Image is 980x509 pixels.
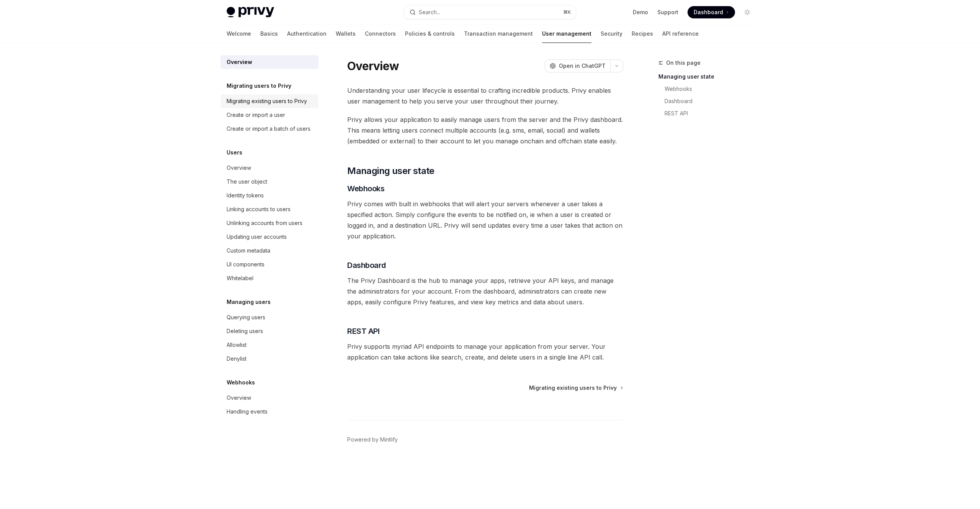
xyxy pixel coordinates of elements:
[227,163,251,172] div: Overview
[227,205,291,214] div: Linking accounts to users
[666,58,701,67] span: On this page
[688,6,735,18] a: Dashboard
[404,5,576,19] button: Open search
[559,62,606,70] span: Open in ChatGPT
[227,191,264,200] div: Identity tokens
[227,97,307,106] div: Migrating existing users to Privy
[220,391,318,405] a: Overview
[220,216,318,230] a: Unlinking accounts from users
[347,59,399,73] h1: Overview
[658,107,759,120] a: REST API
[220,352,318,366] a: Denylist
[662,25,699,43] a: API reference
[227,148,242,157] h5: Users
[220,175,318,189] a: The user object
[287,25,327,43] a: Authentication
[347,114,623,146] span: Privy allows your application to easily manage users from the server and the Privy dashboard. Thi...
[220,324,318,338] a: Deleting users
[632,25,653,43] a: Recipes
[227,354,247,363] div: Denylist
[227,177,267,186] div: The user object
[220,310,318,324] a: Querying users
[227,57,252,67] div: Overview
[227,25,251,43] a: Welcome
[633,8,648,16] a: Demo
[227,340,247,350] div: Allowlist
[220,271,318,285] a: Whitelabel
[563,9,571,15] span: ⌘ K
[227,407,268,416] div: Handling events
[529,384,617,392] span: Migrating existing users to Privy
[347,341,623,363] span: Privy supports myriad API endpoints to manage your application from your server. Your application...
[347,326,379,337] span: REST API
[220,108,318,122] a: Create or import a user
[347,275,623,307] span: The Privy Dashboard is the hub to manage your apps, retrieve your API keys, and manage the admini...
[220,55,318,69] a: Overview
[347,260,386,271] span: Dashboard
[227,393,251,402] div: Overview
[227,81,291,90] h5: Migrating users to Privy
[227,110,285,120] div: Create or import a user
[227,327,263,336] div: Deleting users
[227,274,253,283] div: Whitelabel
[694,8,723,16] span: Dashboard
[227,124,310,133] div: Create or import a batch of users
[220,161,318,175] a: Overview
[542,25,591,43] a: User management
[220,244,318,258] a: Custom metadata
[227,232,287,241] div: Updating user accounts
[220,189,318,202] a: Identity tokens
[347,165,434,177] span: Managing user state
[220,202,318,216] a: Linking accounts to users
[545,59,610,72] button: Open in ChatGPT
[347,436,398,443] a: Powered by Mintlify
[336,25,356,43] a: Wallets
[658,71,759,83] a: Managing user state
[227,260,265,269] div: UI components
[220,122,318,136] a: Create or import a batch of users
[365,25,396,43] a: Connectors
[227,297,271,307] h5: Managing users
[227,246,270,255] div: Custom metadata
[741,6,753,18] button: Toggle dark mode
[529,384,622,392] a: Migrating existing users to Privy
[220,258,318,271] a: UI components
[227,7,274,18] img: light logo
[419,8,440,17] div: Search...
[227,218,302,228] div: Unlinking accounts from users
[658,83,759,95] a: Webhooks
[347,183,384,194] span: Webhooks
[657,8,678,16] a: Support
[220,230,318,244] a: Updating user accounts
[464,25,533,43] a: Transaction management
[220,405,318,419] a: Handling events
[347,85,623,107] span: Understanding your user lifecycle is essential to crafting incredible products. Privy enables use...
[347,199,623,241] span: Privy comes with built in webhooks that will alert your servers whenever a user takes a specified...
[405,25,455,43] a: Policies & controls
[658,95,759,107] a: Dashboard
[227,378,255,387] h5: Webhooks
[220,94,318,108] a: Migrating existing users to Privy
[260,25,278,43] a: Basics
[227,313,265,322] div: Querying users
[220,338,318,352] a: Allowlist
[601,25,622,43] a: Security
